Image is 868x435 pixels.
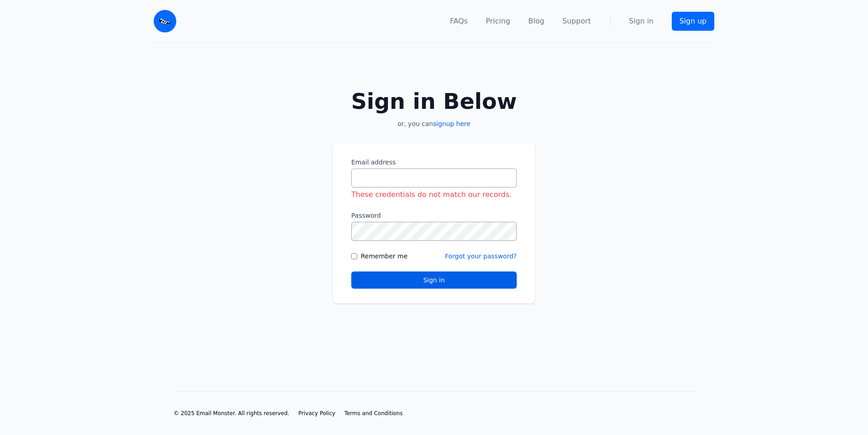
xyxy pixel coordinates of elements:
[344,410,403,417] a: Terms and Conditions
[361,252,408,261] label: Remember me
[450,16,467,27] a: FAQs
[298,410,335,417] a: Privacy Policy
[433,120,471,127] a: signup here
[672,12,714,31] a: Sign up
[351,271,517,289] button: Sign in
[154,10,176,33] img: Email Monster
[629,16,654,27] a: Sign in
[298,410,335,416] span: Privacy Policy
[333,90,535,112] h2: Sign in Below
[174,410,289,417] li: © 2025 Email Monster. All rights reserved.
[486,16,510,27] a: Pricing
[344,410,403,416] span: Terms and Conditions
[351,189,517,200] div: These credentials do not match our records.
[528,16,544,27] a: Blog
[333,119,535,128] p: or, you can
[445,253,517,260] a: Forgot your password?
[351,211,517,220] label: Password
[351,158,517,167] label: Email address
[562,16,591,27] a: Support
